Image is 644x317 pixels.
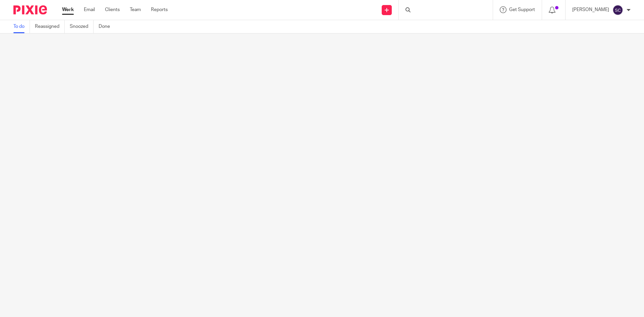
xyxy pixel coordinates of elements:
[572,6,609,13] p: [PERSON_NAME]
[84,6,95,13] a: Email
[35,20,65,33] a: Reassigned
[62,6,74,13] a: Work
[99,20,115,33] a: Done
[130,6,141,13] a: Team
[151,6,168,13] a: Reports
[105,6,120,13] a: Clients
[612,5,623,15] img: svg%3E
[509,7,535,12] span: Get Support
[13,5,47,14] img: Pixie
[13,20,30,33] a: To do
[70,20,94,33] a: Snoozed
